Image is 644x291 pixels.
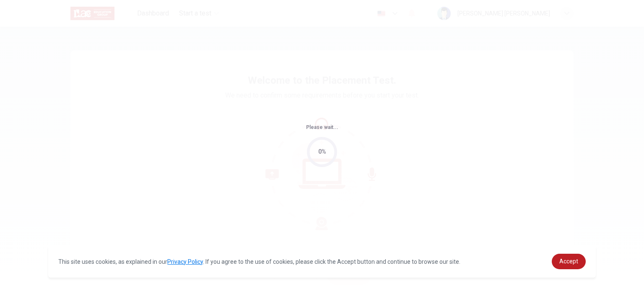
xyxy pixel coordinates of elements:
[306,124,338,130] span: Please wait...
[559,258,578,265] span: Accept
[48,245,596,278] div: cookieconsent
[58,258,460,265] span: This site uses cookies, as explained in our . If you agree to the use of cookies, please click th...
[318,147,326,157] div: 0%
[552,254,586,269] a: dismiss cookie message
[167,258,203,265] a: Privacy Policy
